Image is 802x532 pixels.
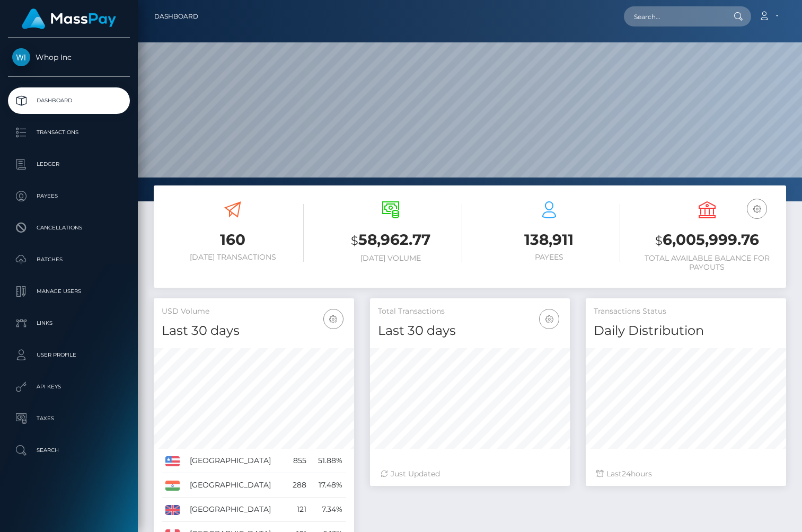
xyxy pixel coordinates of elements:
small: $ [351,233,358,248]
h5: USD Volume [162,306,346,317]
span: Whop Inc [8,52,130,62]
a: Payees [8,183,130,209]
h4: Last 30 days [162,322,346,340]
p: Taxes [12,411,126,427]
td: 121 [286,498,310,522]
a: API Keys [8,374,130,400]
a: Dashboard [154,5,198,28]
div: Just Updated [381,468,560,480]
a: Links [8,310,130,336]
h6: [DATE] Transactions [162,253,304,262]
p: Cancellations [12,220,126,236]
p: API Keys [12,379,126,395]
p: Transactions [12,125,126,140]
a: User Profile [8,342,130,368]
td: 855 [286,449,310,473]
h3: 6,005,999.76 [636,229,778,251]
h5: Total Transactions [378,306,562,317]
input: Search... [624,6,724,26]
div: Last hours [596,468,775,480]
a: Search [8,437,130,464]
h5: Transactions Status [594,306,778,317]
a: Cancellations [8,215,130,241]
img: GB.png [165,505,180,515]
a: Manage Users [8,278,130,305]
a: Dashboard [8,87,130,114]
img: IN.png [165,481,180,490]
a: Transactions [8,119,130,146]
p: Ledger [12,156,126,172]
td: [GEOGRAPHIC_DATA] [186,498,286,522]
a: Ledger [8,151,130,178]
td: 51.88% [310,449,346,473]
small: $ [655,233,663,248]
h6: [DATE] Volume [320,254,462,263]
td: 7.34% [310,498,346,522]
img: MassPay Logo [22,8,116,29]
td: 17.48% [310,473,346,498]
p: User Profile [12,347,126,363]
h3: 58,962.77 [320,229,462,251]
img: Whop Inc [12,48,30,66]
h3: 160 [162,229,304,250]
td: [GEOGRAPHIC_DATA] [186,473,286,498]
h4: Last 30 days [378,322,562,340]
h4: Daily Distribution [594,322,778,340]
img: US.png [165,456,180,466]
p: Payees [12,188,126,204]
p: Batches [12,252,126,268]
p: Links [12,315,126,331]
h6: Total Available Balance for Payouts [636,254,778,272]
p: Search [12,442,126,458]
td: 288 [286,473,310,498]
h6: Payees [478,253,620,262]
td: [GEOGRAPHIC_DATA] [186,449,286,473]
span: 24 [622,469,631,478]
h3: 138,911 [478,229,620,250]
p: Dashboard [12,93,126,109]
a: Batches [8,246,130,273]
a: Taxes [8,405,130,432]
p: Manage Users [12,283,126,299]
